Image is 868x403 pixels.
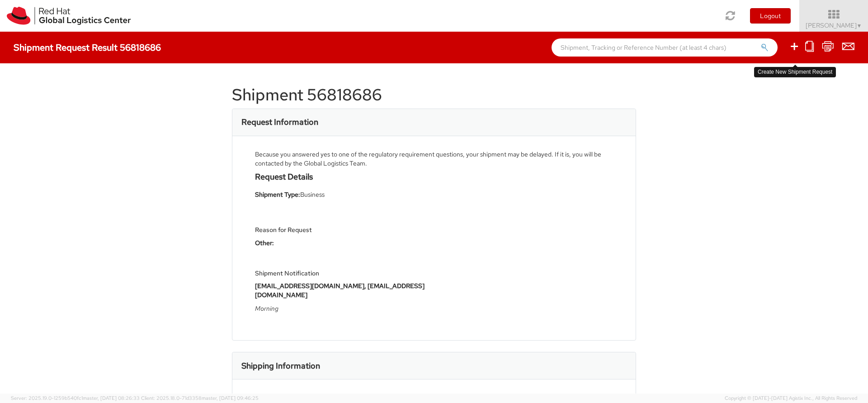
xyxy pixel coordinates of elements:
[141,395,259,401] span: Client: 2025.18.0-71d3358
[83,395,140,401] span: master, [DATE] 08:26:33
[255,239,274,247] strong: Other:
[255,270,427,277] h5: Shipment Notification
[255,227,427,233] h5: Reason for Request
[241,361,320,370] h3: Shipping Information
[11,395,140,401] span: Server: 2025.19.0-1259b540fc1
[241,118,318,127] h3: Request Information
[14,43,161,52] h4: Shipment Request Result 56818686
[857,22,862,29] span: ▼
[754,67,836,77] div: Create New Shipment Request
[552,38,778,57] input: Shipment, Tracking or Reference Number (at least 4 chars)
[255,172,427,181] h4: Request Details
[232,86,636,104] h1: Shipment 56818686
[255,150,613,168] div: Because you answered yes to one of the regulatory requirement questions, your shipment may be del...
[202,395,259,401] span: master, [DATE] 09:46:25
[255,304,278,313] i: Morning
[255,190,427,199] li: Business
[725,395,857,402] span: Copyright © [DATE]-[DATE] Agistix Inc., All Rights Reserved
[255,282,425,299] strong: [EMAIL_ADDRESS][DOMAIN_NAME], [EMAIL_ADDRESS][DOMAIN_NAME]
[255,190,300,199] strong: Shipment Type:
[806,21,862,29] span: [PERSON_NAME]
[7,7,131,25] img: rh-logistics-00dfa346123c4ec078e1.svg
[750,8,791,24] button: Logout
